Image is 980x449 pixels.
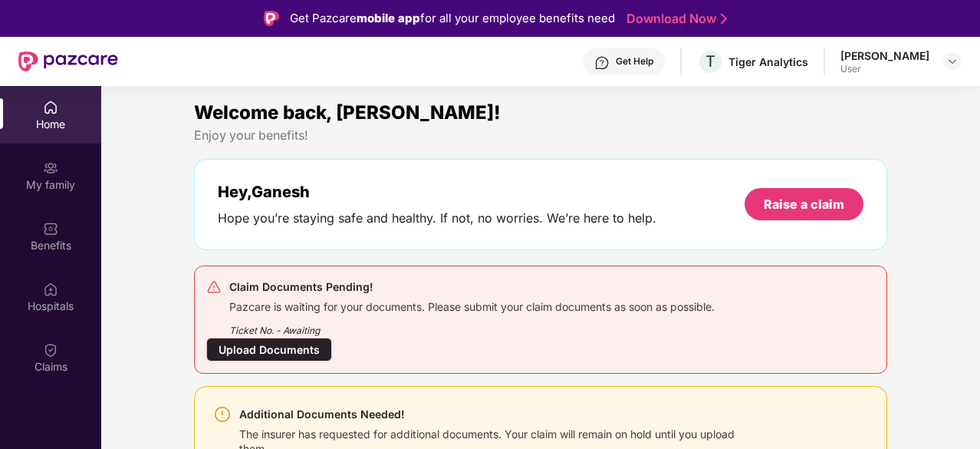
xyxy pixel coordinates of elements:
[594,55,610,71] img: svg+xml;base64,PHN2ZyBpZD0iSGVscC0zMngzMiIgeG1sbnM9Imh0dHA6Ly93d3cudzMub3JnLzIwMDAvc3ZnIiB3aWR0aD...
[764,196,844,213] div: Raise a claim
[229,278,715,296] div: Claim Documents Pending!
[206,338,332,362] div: Upload Documents
[229,314,715,338] div: Ticket No. - Awaiting
[43,282,58,297] img: svg+xml;base64,PHN2ZyBpZD0iSG9zcGl0YWxzIiB4bWxucz0iaHR0cDovL3d3dy53My5vcmcvMjAwMC9zdmciIHdpZHRoPS...
[357,11,420,25] strong: mobile app
[18,51,118,71] img: New Pazcare Logo
[239,405,759,424] div: Additional Documents Needed!
[194,101,501,124] span: Welcome back, [PERSON_NAME]!
[194,127,887,144] div: Enjoy your benefits!
[43,221,58,236] img: svg+xml;base64,PHN2ZyBpZD0iQmVuZWZpdHMiIHhtbG5zPSJodHRwOi8vd3d3LnczLm9yZy8yMDAwL3N2ZyIgd2lkdGg9Ij...
[43,160,58,176] img: svg+xml;base64,PHN2ZyB3aWR0aD0iMjAiIGhlaWdodD0iMjAiIHZpZXdCb3g9IjAgMCAyMCAyMCIgZmlsbD0ibm9uZSIgeG...
[218,210,656,226] div: Hope you’re staying safe and healthy. If not, no worries. We’re here to help.
[946,55,959,68] img: svg+xml;base64,PHN2ZyBpZD0iRHJvcGRvd24tMzJ4MzIiIHhtbG5zPSJodHRwOi8vd3d3LnczLm9yZy8yMDAwL3N2ZyIgd2...
[721,11,727,27] img: Stroke
[43,342,58,358] img: svg+xml;base64,PHN2ZyBpZD0iQ2xhaW0iIHhtbG5zPSJodHRwOi8vd3d3LnczLm9yZy8yMDAwL3N2ZyIgd2lkdGg9IjIwIi...
[206,279,222,295] img: svg+xml;base64,PHN2ZyB4bWxucz0iaHR0cDovL3d3dy53My5vcmcvMjAwMC9zdmciIHdpZHRoPSIyNCIgaGVpZ2h0PSIyNC...
[213,405,232,424] img: svg+xml;base64,PHN2ZyBpZD0iV2FybmluZ18tXzI0eDI0IiBkYXRhLW5hbWU9Ildhcm5pbmcgLSAyNHgyNCIgeG1sbnM9Im...
[626,11,722,27] a: Download Now
[616,55,653,68] div: Get Help
[840,48,929,63] div: [PERSON_NAME]
[290,9,615,28] div: Get Pazcare for all your employee benefits need
[218,183,656,201] div: Hey, Ganesh
[43,100,58,115] img: svg+xml;base64,PHN2ZyBpZD0iSG9tZSIgeG1sbnM9Imh0dHA6Ly93d3cudzMub3JnLzIwMDAvc3ZnIiB3aWR0aD0iMjAiIG...
[229,296,715,314] div: Pazcare is waiting for your documents. Please submit your claim documents as soon as possible.
[840,63,929,75] div: User
[264,11,279,26] img: Logo
[728,54,808,69] div: Tiger Analytics
[705,52,715,71] span: T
